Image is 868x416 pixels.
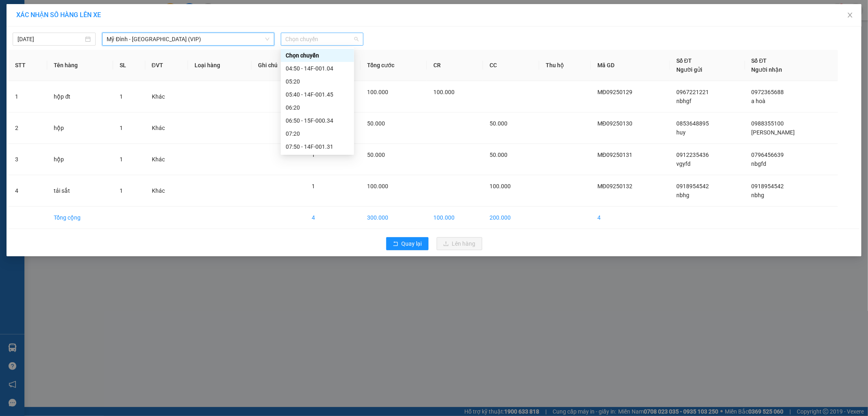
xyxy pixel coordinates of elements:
[286,142,349,151] div: 07:50 - 14F-001.31
[9,175,47,207] td: 4
[676,183,709,189] span: 0918954542
[597,89,632,95] span: MĐ09250129
[17,35,83,44] input: 12/09/2025
[367,89,388,95] span: 100.000
[9,81,47,112] td: 1
[752,66,783,73] span: Người nhận
[286,51,349,60] div: Chọn chuyến
[752,57,767,64] span: Số ĐT
[402,239,422,248] span: Quay lại
[47,207,113,229] td: Tổng cộng
[367,183,388,189] span: 100.000
[145,81,188,112] td: Khác
[361,50,427,81] th: Tổng cước
[676,152,709,158] span: 0912235436
[483,207,539,229] td: 200.000
[676,89,709,95] span: 0967221221
[427,207,483,229] td: 100.000
[265,37,270,42] span: down
[47,81,113,112] td: hộp đt
[9,144,47,175] td: 3
[286,33,359,45] span: Chọn chuyến
[676,192,689,198] span: nbhg
[676,57,692,64] span: Số ĐT
[145,50,188,81] th: ĐVT
[281,49,354,62] div: Chọn chuyến
[752,192,765,198] span: nbhg
[427,50,483,81] th: CR
[490,120,507,127] span: 50.000
[9,112,47,144] td: 2
[752,89,784,95] span: 0972365688
[361,207,427,229] td: 300.000
[47,112,113,144] td: hộp
[120,93,123,100] span: 1
[752,152,784,158] span: 0796456639
[752,98,766,104] span: a hoà
[286,103,349,112] div: 06:20
[286,64,349,73] div: 04:50 - 14F-001.04
[188,50,251,81] th: Loại hàng
[145,144,188,175] td: Khác
[107,33,269,45] span: Mỹ Đình - Hải Phòng (VIP)
[676,66,702,73] span: Người gửi
[752,161,767,167] span: nbgfd
[483,50,539,81] th: CC
[47,144,113,175] td: hộp
[305,207,361,229] td: 4
[120,125,123,131] span: 1
[145,112,188,144] td: Khác
[113,50,145,81] th: SL
[437,237,482,250] button: uploadLên hàng
[752,129,795,136] span: [PERSON_NAME]
[120,156,123,163] span: 1
[591,50,670,81] th: Mã GD
[16,11,101,19] span: XÁC NHẬN SỐ HÀNG LÊN XE
[752,120,784,127] span: 0988355100
[597,152,632,158] span: MĐ09250131
[312,183,315,189] span: 1
[676,98,691,104] span: nbhgf
[312,152,315,158] span: 1
[490,183,511,189] span: 100.000
[591,207,670,229] td: 4
[433,89,455,95] span: 100.000
[676,120,709,127] span: 0853648895
[9,50,47,81] th: STT
[597,183,632,189] span: MĐ09250132
[386,237,429,250] button: rollbackQuay lại
[286,77,349,86] div: 05:20
[393,241,398,247] span: rollback
[490,152,507,158] span: 50.000
[676,161,691,167] span: vgyfd
[286,90,349,99] div: 05:40 - 14F-001.45
[47,50,113,81] th: Tên hàng
[286,116,349,125] div: 06:50 - 15F-000.34
[597,120,632,127] span: MĐ09250130
[839,4,861,27] button: Close
[367,120,385,127] span: 50.000
[847,12,853,18] span: close
[367,152,385,158] span: 50.000
[251,50,305,81] th: Ghi chú
[120,187,123,194] span: 1
[47,175,113,207] td: tải sắt
[539,50,591,81] th: Thu hộ
[145,175,188,207] td: Khác
[676,129,686,136] span: huy
[286,129,349,138] div: 07:20
[752,183,784,189] span: 0918954542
